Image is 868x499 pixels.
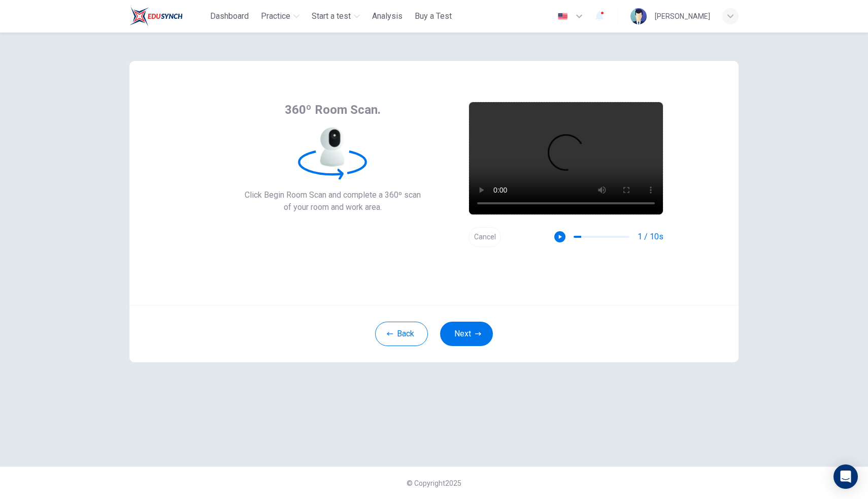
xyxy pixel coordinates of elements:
button: Start a test [308,7,364,25]
a: ELTC logo [129,6,206,26]
img: ELTC logo [129,6,183,26]
button: Next [440,322,493,346]
button: Back [375,322,428,346]
img: Profile picture [630,8,647,24]
button: Buy a Test [411,7,456,25]
img: en [556,13,569,20]
button: Analysis [368,7,407,25]
span: 1 / 10s [638,231,663,243]
button: Practice [257,7,304,25]
span: Click Begin Room Scan and complete a 360º scan [245,189,421,201]
div: [PERSON_NAME] [655,10,710,22]
span: Analysis [372,10,403,22]
button: Cancel [469,227,501,247]
span: Buy a Test [415,10,452,22]
button: Dashboard [206,7,253,25]
span: Practice [261,10,290,22]
div: Open Intercom Messenger [833,464,858,489]
span: Start a test [312,10,351,22]
span: 360º Room Scan. [285,102,381,118]
span: of your room and work area. [245,201,421,213]
span: © Copyright 2025 [407,479,461,487]
span: Dashboard [210,10,249,22]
